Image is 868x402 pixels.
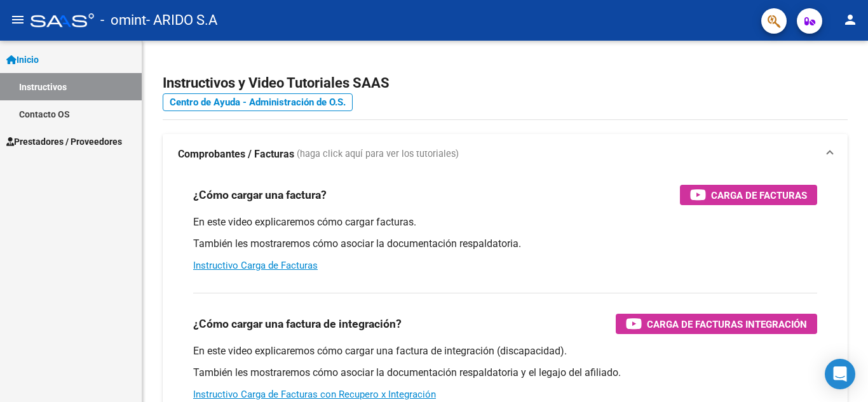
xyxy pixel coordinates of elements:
[193,366,817,380] p: También les mostraremos cómo asociar la documentación respaldatoria y el legajo del afiliado.
[193,186,327,204] h3: ¿Cómo cargar una factura?
[297,147,459,161] span: (haga click aquí para ver los tutoriales)
[193,215,817,229] p: En este video explicaremos cómo cargar facturas.
[193,315,402,333] h3: ¿Cómo cargar una factura de integración?
[6,53,39,67] span: Inicio
[647,316,807,332] span: Carga de Facturas Integración
[193,260,318,271] a: Instructivo Carga de Facturas
[163,71,848,95] h2: Instructivos y Video Tutoriales SAAS
[10,12,25,27] mat-icon: menu
[825,359,855,389] div: Open Intercom Messenger
[193,389,436,400] a: Instructivo Carga de Facturas con Recupero x Integración
[146,6,217,34] span: - ARIDO S.A
[163,134,848,175] mat-expansion-panel-header: Comprobantes / Facturas (haga click aquí para ver los tutoriales)
[843,12,858,27] mat-icon: person
[193,237,817,251] p: También les mostraremos cómo asociar la documentación respaldatoria.
[616,314,817,334] button: Carga de Facturas Integración
[193,344,817,358] p: En este video explicaremos cómo cargar una factura de integración (discapacidad).
[680,185,817,205] button: Carga de Facturas
[711,187,807,203] span: Carga de Facturas
[100,6,146,34] span: - omint
[178,147,294,161] strong: Comprobantes / Facturas
[6,135,122,149] span: Prestadores / Proveedores
[163,93,353,111] a: Centro de Ayuda - Administración de O.S.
